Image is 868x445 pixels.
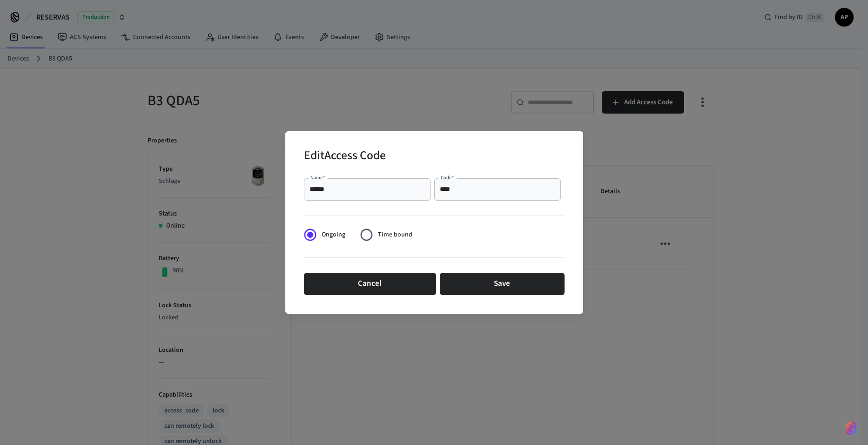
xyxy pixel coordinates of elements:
[304,142,386,171] h2: Edit Access Code
[378,230,412,240] span: Time bound
[322,230,345,240] span: Ongoing
[304,273,436,295] button: Cancel
[846,421,857,436] img: SeamLogoGradient.69752ec5.svg
[440,273,565,295] button: Save
[441,174,454,181] label: Code
[310,174,325,181] label: Name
